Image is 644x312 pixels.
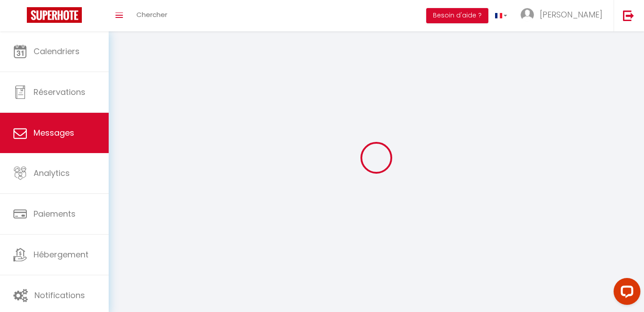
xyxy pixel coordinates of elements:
span: Paiements [34,208,76,219]
span: Notifications [34,290,85,301]
img: Super Booking [27,7,82,23]
span: Hébergement [34,249,89,260]
span: Messages [34,127,74,138]
img: ... [521,8,534,21]
span: Analytics [34,167,70,179]
span: Calendriers [34,46,80,57]
span: [PERSON_NAME] [540,9,602,20]
span: Chercher [136,10,167,19]
button: Besoin d'aide ? [426,8,488,23]
span: Réservations [34,86,85,98]
img: logout [623,10,634,21]
iframe: LiveChat chat widget [606,274,644,312]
